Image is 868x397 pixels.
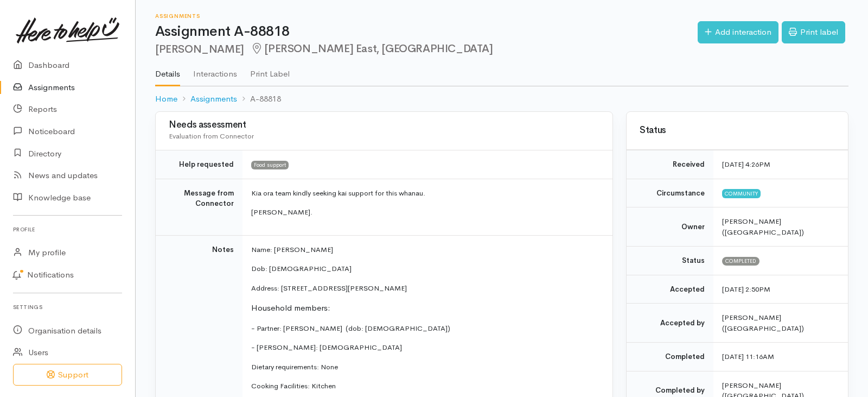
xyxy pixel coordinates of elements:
p: Kia ora team kindly seeking kai support for this whanau. [251,188,599,199]
td: Completed [627,343,713,371]
a: Add interaction [698,21,778,43]
a: Print Label [250,55,290,85]
h6: Assignments [155,13,698,19]
p: Address: [STREET_ADDRESS][PERSON_NAME] [251,283,599,294]
td: Message from Connector [156,179,242,235]
p: Dob: [DEMOGRAPHIC_DATA] [251,263,599,274]
td: Help requested [156,150,242,179]
span: Household members: [251,303,330,313]
td: Accepted [627,275,713,304]
time: [DATE] 11:16AM [722,352,774,361]
p: Name: [PERSON_NAME] [251,244,599,255]
a: Assignments [190,93,237,105]
p: Dietary requirements: None [251,362,599,373]
a: Details [155,55,180,86]
p: [PERSON_NAME]. [251,207,599,218]
h1: Assignment A-88818 [155,24,698,40]
span: Food support [251,161,289,169]
span: Evaluation from Connector [169,131,254,141]
time: [DATE] 2:50PM [722,285,770,294]
td: Owner [627,207,713,247]
td: [PERSON_NAME] ([GEOGRAPHIC_DATA]) [713,304,848,343]
p: - Partner: [PERSON_NAME] (dob: [DEMOGRAPHIC_DATA]) [251,323,599,334]
p: Cooking Facilities: Kitchen [251,381,599,392]
a: Home [155,93,177,105]
li: A-88818 [237,93,281,105]
a: Interactions [193,55,237,85]
h6: Profile [13,222,122,237]
td: Received [627,150,713,179]
p: - [PERSON_NAME]: [DEMOGRAPHIC_DATA] [251,342,599,353]
nav: breadcrumb [155,86,848,112]
td: Accepted by [627,304,713,343]
span: Completed [722,257,759,266]
td: Status [627,247,713,275]
h2: [PERSON_NAME] [155,43,698,55]
h3: Status [640,125,835,136]
a: Print label [782,21,845,43]
h3: Needs assessment [169,120,599,130]
h6: Settings [13,300,122,314]
td: Circumstance [627,179,713,207]
span: Community [722,189,761,198]
span: [PERSON_NAME] ([GEOGRAPHIC_DATA]) [722,217,804,237]
span: [PERSON_NAME] East, [GEOGRAPHIC_DATA] [251,42,493,55]
button: Support [13,364,122,386]
time: [DATE] 4:26PM [722,160,770,169]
